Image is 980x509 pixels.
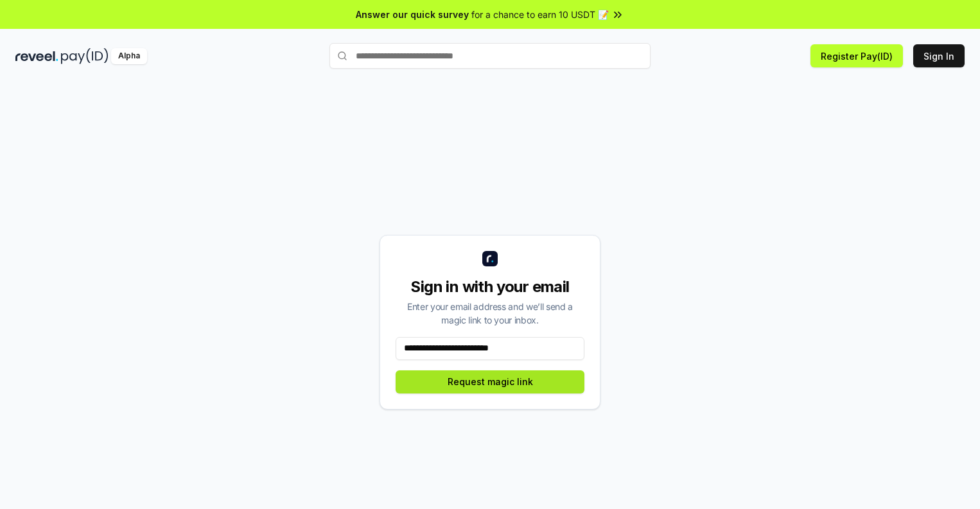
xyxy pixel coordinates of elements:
img: pay_id [61,48,109,64]
div: Sign in with your email [396,277,584,297]
span: Answer our quick survey [356,8,469,21]
div: Enter your email address and we’ll send a magic link to your inbox. [396,300,584,327]
span: for a chance to earn 10 USDT 📝 [471,8,609,21]
img: logo_small [482,251,498,266]
img: reveel_dark [15,48,58,64]
button: Request magic link [396,370,584,393]
button: Sign In [913,44,965,67]
button: Register Pay(ID) [810,44,903,67]
div: Alpha [111,48,147,64]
